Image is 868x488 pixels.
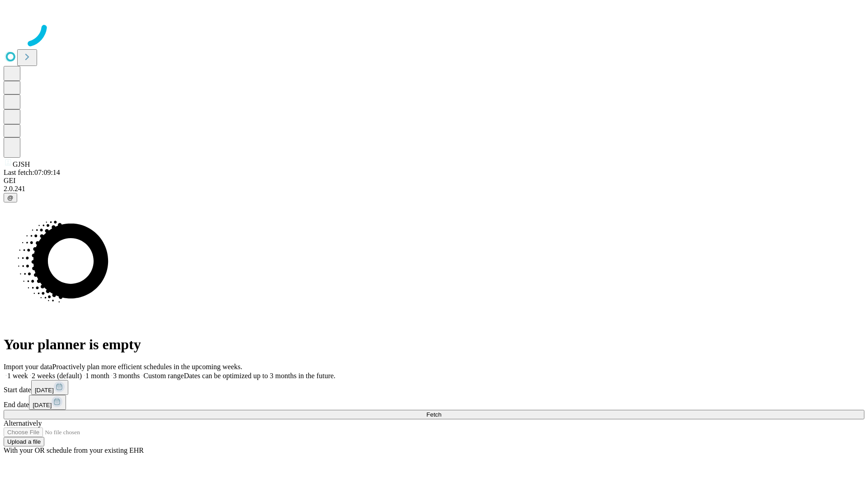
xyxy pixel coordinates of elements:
[4,395,864,410] div: End date
[7,372,28,380] span: 1 week
[4,169,60,176] span: Last fetch: 07:09:14
[52,363,242,371] span: Proactively plan more efficient schedules in the upcoming weeks.
[4,437,44,446] button: Upload a file
[29,395,66,410] button: [DATE]
[4,185,864,193] div: 2.0.241
[31,380,68,395] button: [DATE]
[184,372,335,380] span: Dates can be optimized up to 3 months in the future.
[7,194,14,201] span: @
[32,372,82,380] span: 2 weeks (default)
[4,363,52,371] span: Import your data
[4,336,864,353] h1: Your planner is empty
[143,372,184,380] span: Custom range
[113,372,140,380] span: 3 months
[85,372,109,380] span: 1 month
[4,177,864,185] div: GEI
[4,446,144,454] span: With your OR schedule from your existing EHR
[35,387,54,394] span: [DATE]
[13,160,30,168] span: GJSH
[33,402,52,408] span: [DATE]
[4,193,17,202] button: @
[4,419,42,427] span: Alternatively
[4,380,864,395] div: Start date
[426,411,441,418] span: Fetch
[4,410,864,419] button: Fetch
